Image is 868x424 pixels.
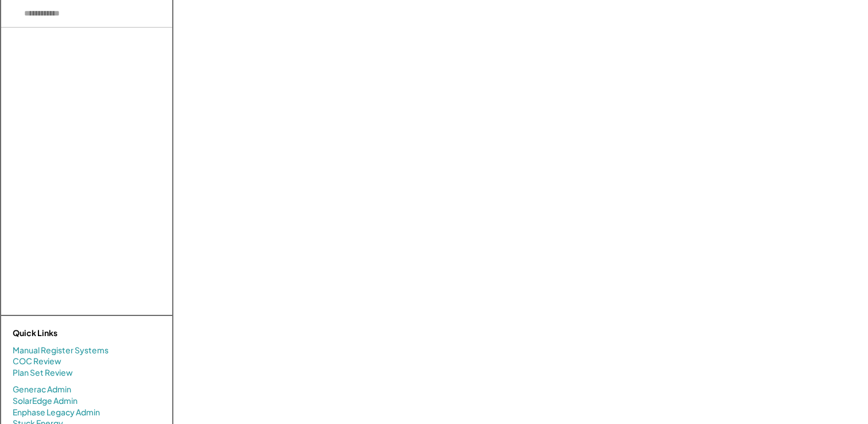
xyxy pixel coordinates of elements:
a: Enphase Legacy Admin [13,407,100,418]
div: Quick Links [13,327,127,339]
a: COC Review [13,356,61,367]
a: Plan Set Review [13,367,73,379]
a: Generac Admin [13,384,71,395]
a: Manual Register Systems [13,345,108,356]
a: SolarEdge Admin [13,395,77,407]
